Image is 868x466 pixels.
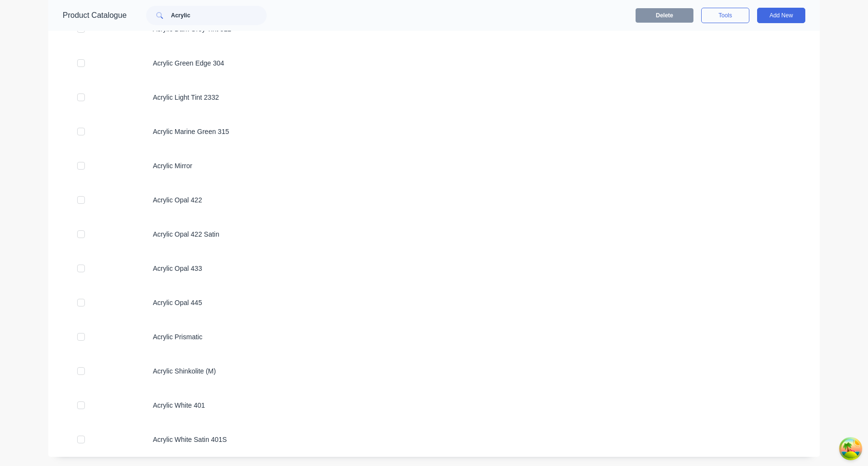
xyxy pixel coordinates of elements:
input: Search... [171,6,267,25]
button: Delete [636,8,693,23]
div: Acrylic Opal 422 Satin [48,217,820,252]
button: Tools [701,8,749,23]
button: Open Tanstack query devtools [841,439,860,458]
div: Acrylic Opal 445 [48,286,820,320]
div: Acrylic Prismatic [48,320,820,354]
div: Acrylic Mirror [48,149,820,183]
div: Acrylic Opal 422 [48,183,820,217]
div: Acrylic White Satin 401S [48,423,820,457]
div: Acrylic Green Edge 304 [48,46,820,80]
div: Acrylic Light Tint 2332 [48,80,820,115]
div: Acrylic Shinkolite (M) [48,354,820,388]
div: Acrylic Opal 433 [48,252,820,286]
div: Acrylic Marine Green 315 [48,115,820,149]
div: Acrylic White 401 [48,388,820,423]
button: Add New [757,8,805,23]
